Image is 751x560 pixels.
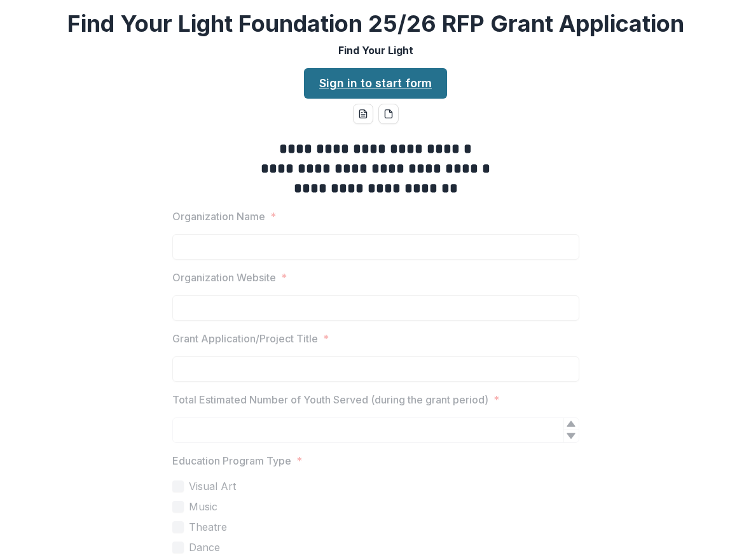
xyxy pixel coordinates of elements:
p: Total Estimated Number of Youth Served (during the grant period) [172,392,488,407]
a: Sign in to start form [304,68,447,99]
p: Grant Application/Project Title [172,331,318,346]
span: Music [189,499,217,514]
span: Visual Art [189,479,236,494]
p: Organization Website [172,270,276,285]
span: Theatre [189,519,227,535]
p: Education Program Type [172,453,291,468]
button: pdf-download [378,104,399,124]
p: Find Your Light [338,43,413,58]
span: Dance [189,540,220,555]
h2: Find Your Light Foundation 25/26 RFP Grant Application [67,10,684,38]
button: word-download [353,104,373,124]
p: Organization Name [172,209,265,224]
